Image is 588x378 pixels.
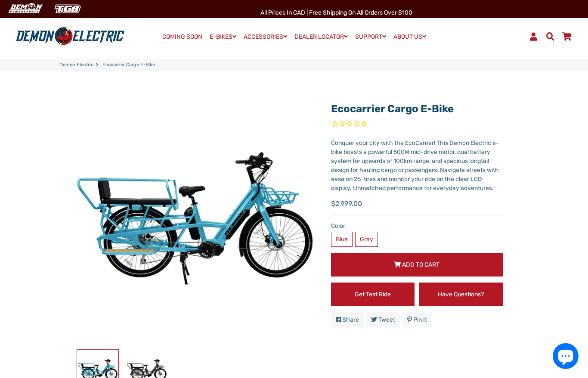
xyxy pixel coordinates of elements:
[50,2,85,16] img: TGB Canada
[352,31,389,43] a: SUPPORT
[72,97,318,342] img: Ecocarrier Cargo E-Bike
[260,9,412,16] span: All Prices in CAD | Free shipping on all orders over $100
[331,138,503,193] div: Conquer your city with the EcoCarrier! This Demon Electric e-bike boasts a powerful 500W mid-driv...
[159,31,205,43] a: COMING SOON
[402,261,439,268] span: Add to Cart
[207,31,239,43] a: E-BIKES
[13,25,127,48] img: Demon Electric logo
[331,221,503,230] label: Color
[331,120,503,129] span: Rated 0.0 out of 5 stars 0 reviews
[331,283,415,306] a: Get Test Ride
[419,283,503,306] a: Have Questions?
[550,343,581,371] inbox-online-store-chat: Shopify online store chat
[241,31,290,43] a: ACCESSORIES
[331,199,362,209] span: $2,999.00
[355,232,378,247] label: Gray
[342,316,359,323] span: Share
[390,31,429,43] a: ABOUT US
[102,61,155,69] span: Ecocarrier Cargo E-Bike
[331,232,353,247] label: Blue
[59,61,93,69] a: Demon Electric
[331,253,503,277] button: Add to Cart
[331,103,454,115] a: Ecocarrier Cargo E-Bike
[378,316,395,323] span: Tweet
[413,316,427,323] span: Pin it
[291,31,351,43] a: DEALER LOCATOR
[4,2,46,16] img: Demon Electric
